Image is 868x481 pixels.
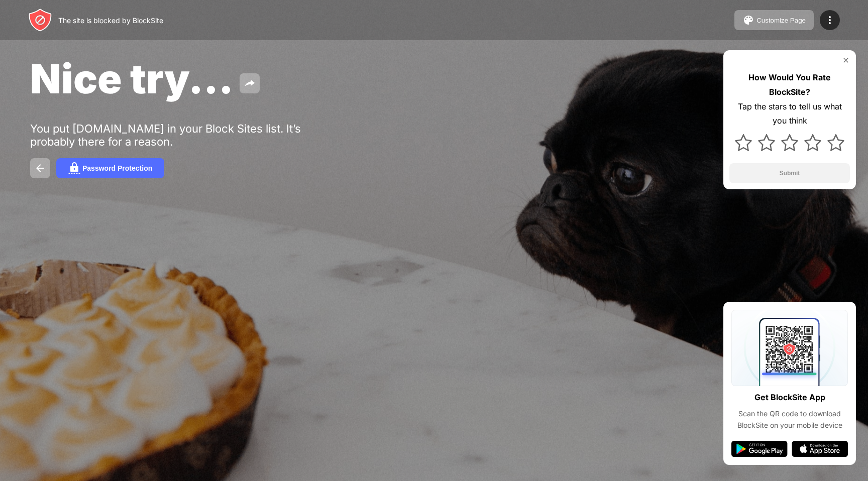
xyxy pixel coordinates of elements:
div: Tap the stars to tell us what you think [729,99,850,129]
div: Get BlockSite App [754,390,825,405]
img: star.svg [827,134,844,151]
img: rate-us-close.svg [842,56,850,64]
div: How Would You Rate BlockSite? [729,70,850,99]
div: Customize Page [756,17,806,24]
div: You put [DOMAIN_NAME] in your Block Sites list. It’s probably there for a reason. [30,122,341,148]
div: The site is blocked by BlockSite [58,16,163,25]
div: Password Protection [82,164,152,172]
img: password.svg [68,162,80,174]
img: back.svg [34,162,46,174]
button: Customize Page [734,10,814,30]
img: qrcode.svg [731,310,848,386]
img: star.svg [781,134,798,151]
img: star.svg [804,134,821,151]
button: Submit [729,163,850,183]
img: pallet.svg [742,14,754,26]
button: Password Protection [56,158,164,178]
img: header-logo.svg [28,8,52,32]
span: Nice try... [30,54,234,103]
img: google-play.svg [731,441,788,457]
img: menu-icon.svg [824,14,836,26]
img: share.svg [244,77,256,89]
img: star.svg [758,134,775,151]
div: Scan the QR code to download BlockSite on your mobile device [731,408,848,431]
img: star.svg [735,134,752,151]
img: app-store.svg [792,441,848,457]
